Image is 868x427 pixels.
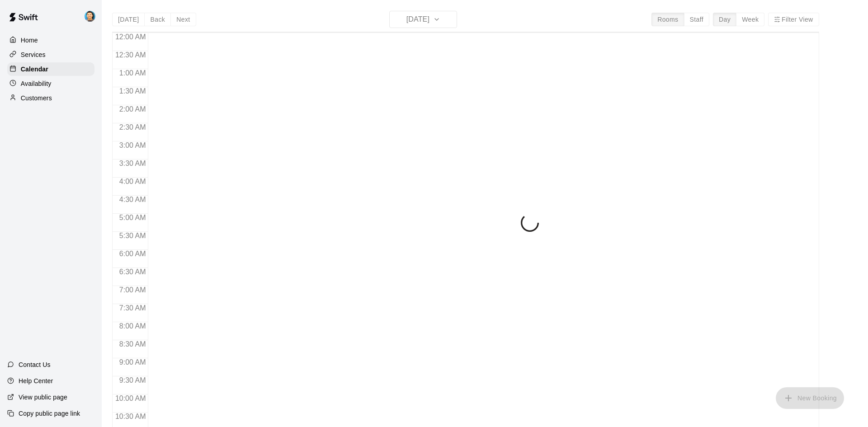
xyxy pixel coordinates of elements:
[7,62,94,76] a: Calendar
[113,51,148,59] span: 12:30 AM
[117,87,148,95] span: 1:30 AM
[7,48,94,61] a: Services
[19,393,67,402] p: View public page
[117,141,148,149] span: 3:00 AM
[117,268,148,276] span: 6:30 AM
[117,376,148,384] span: 9:30 AM
[117,322,148,330] span: 8:00 AM
[113,413,148,420] span: 10:30 AM
[117,304,148,312] span: 7:30 AM
[117,250,148,258] span: 6:00 AM
[117,105,148,113] span: 2:00 AM
[117,178,148,185] span: 4:00 AM
[19,376,53,385] p: Help Center
[83,7,102,25] div: Gonzo Gonzalez
[117,232,148,239] span: 5:30 AM
[117,196,148,203] span: 4:30 AM
[21,36,38,45] p: Home
[117,214,148,221] span: 5:00 AM
[21,94,52,103] p: Customers
[21,50,46,59] p: Services
[19,409,80,418] p: Copy public page link
[117,123,148,131] span: 2:30 AM
[117,160,148,167] span: 3:30 AM
[85,11,95,22] img: Gonzo Gonzalez
[113,33,148,41] span: 12:00 AM
[117,286,148,294] span: 7:00 AM
[7,33,94,47] a: Home
[117,340,148,348] span: 8:30 AM
[117,69,148,77] span: 1:00 AM
[21,79,52,88] p: Availability
[117,358,148,366] span: 9:00 AM
[7,77,94,90] a: Availability
[21,65,48,74] p: Calendar
[7,91,94,105] a: Customers
[776,394,844,401] span: You don't have the permission to add bookings
[113,394,148,402] span: 10:00 AM
[19,360,51,369] p: Contact Us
